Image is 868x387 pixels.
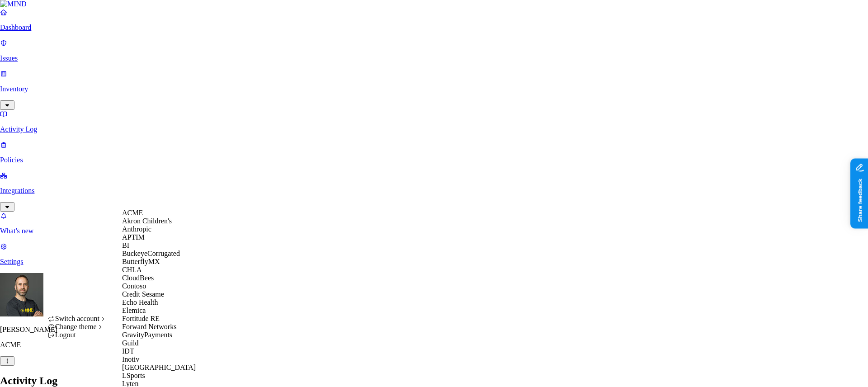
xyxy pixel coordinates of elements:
span: Forward Networks [122,323,176,330]
span: Change theme [55,323,97,330]
span: BuckeyeCorrugated [122,250,180,257]
span: Echo Health [122,298,158,306]
span: Anthropic [122,225,151,233]
span: LSports [122,372,145,379]
span: Credit Sesame [122,290,164,298]
div: Logout [48,331,107,339]
span: GravityPayments [122,331,172,339]
span: Fortitude RE [122,315,160,322]
span: ACME [122,209,143,217]
span: [GEOGRAPHIC_DATA] [122,363,196,371]
span: Elemica [122,307,146,314]
span: Guild [122,339,138,347]
span: IDT [122,347,134,355]
span: CHLA [122,266,142,274]
span: Inotiv [122,355,139,363]
span: Switch account [55,315,99,322]
span: Contoso [122,282,146,290]
span: BI [122,241,129,249]
span: CloudBees [122,274,154,282]
span: ButterflyMX [122,258,160,265]
span: APTIM [122,233,145,241]
span: Akron Children's [122,217,172,225]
